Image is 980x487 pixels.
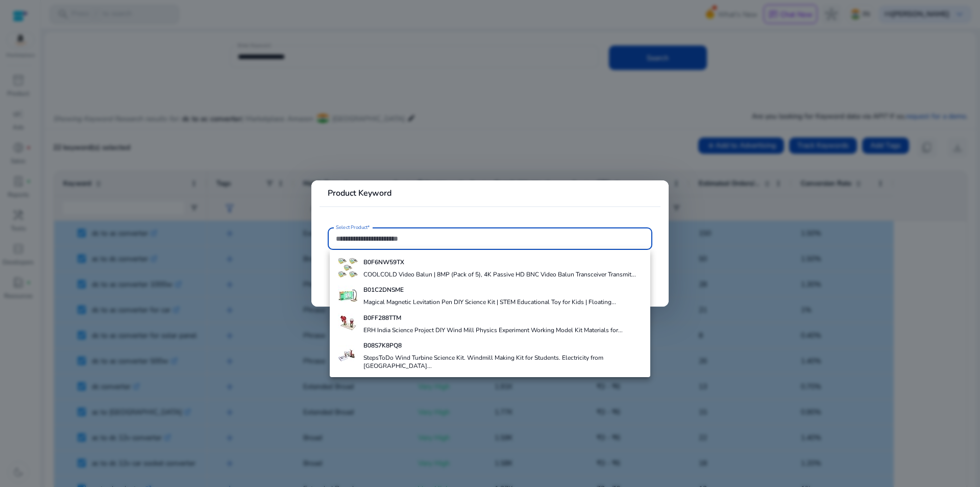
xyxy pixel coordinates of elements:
[328,188,391,199] b: Product Keyword
[336,224,370,231] mat-label: Select Product*
[363,286,404,294] b: B01C2DNSME
[363,298,616,306] h4: Magical Magnetic Levitation Pen DIY Science Kit | STEM Educational Toy for Kids | Floating...
[363,258,404,266] b: B0F6NW59TX
[363,326,623,334] h4: ERH India Science Project DIY Wind Mill Physics Experiment Working Model Kit Materials for...
[363,314,401,322] b: B0FF288TTM
[338,258,358,278] img: 61PJE9ar+kL._SS100_.jpg
[363,270,636,279] h4: COOLCOLD Video Balun | 8MP (Pack of 5), 4K Passive HD BNC Video Balun Transceiver Transmit...
[338,345,358,365] img: 41evqYo41xL._SS40_.jpg
[363,354,642,370] h4: StepsToDo Wind Turbine Science Kit. Windmill Making Kit for Students. Electricity from [GEOGRAPHI...
[338,313,358,334] img: 41Lf3a3waWL._SS40_.jpg
[338,286,358,306] img: 41puWae9ajL._SS40_.jpg
[363,341,402,350] b: B08S7K8PQ8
